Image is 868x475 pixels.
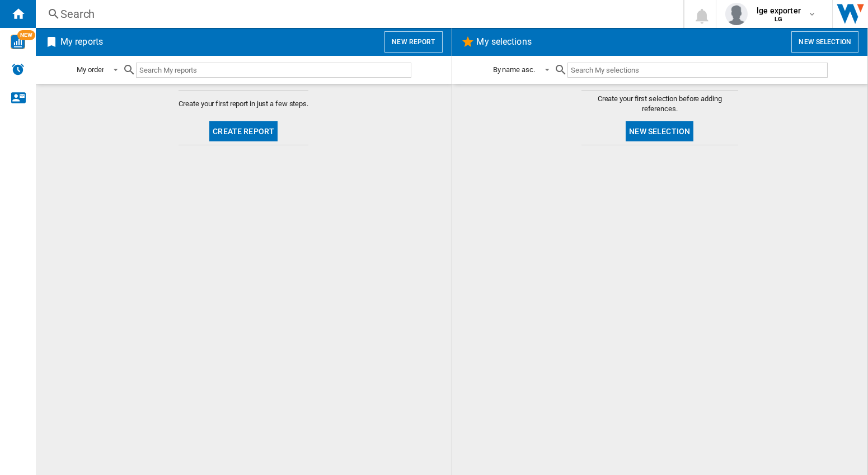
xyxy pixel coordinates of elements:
img: wise-card.svg [11,35,25,49]
img: profile.jpg [725,3,748,25]
h2: My reports [58,31,105,53]
div: By name asc. [493,65,535,74]
span: Create your first report in just a few steps. [179,99,308,109]
button: New selection [626,121,693,141]
h2: My selections [475,31,534,53]
input: Search My selections [567,63,828,78]
span: NEW [17,30,35,40]
button: New report [384,31,442,53]
input: Search My reports [136,63,411,78]
img: alerts-logo.svg [11,63,25,76]
b: LG [775,16,782,23]
button: Create report [209,121,278,141]
div: Search [60,6,654,22]
div: My order [77,65,104,74]
span: lge exporter [757,5,801,16]
button: New selection [791,31,858,53]
span: Create your first selection before adding references. [581,94,738,114]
